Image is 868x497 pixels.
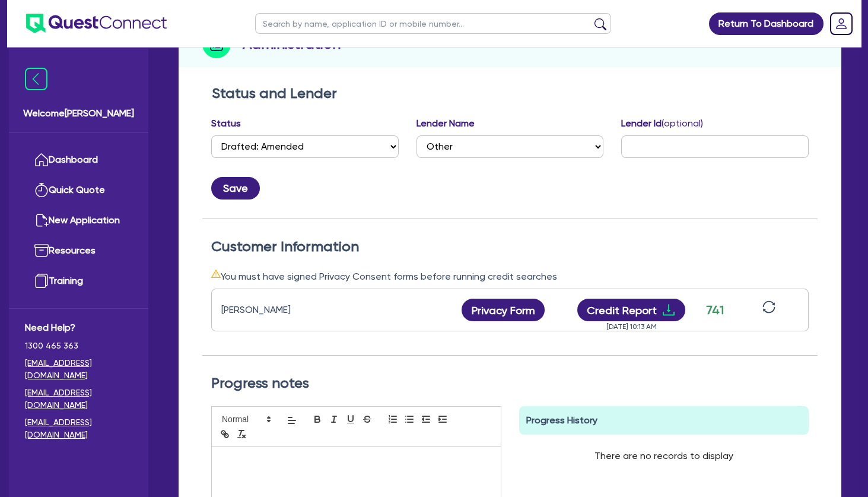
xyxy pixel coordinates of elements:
[212,85,808,102] h2: Status and Lender
[221,303,370,317] div: [PERSON_NAME]
[211,375,809,392] h2: Progress notes
[25,357,132,382] a: [EMAIL_ADDRESS][DOMAIN_NAME]
[211,177,260,200] button: Save
[700,301,730,319] div: 741
[25,145,132,175] a: Dashboard
[416,116,475,131] label: Lender Name
[826,8,857,39] a: Dropdown toggle
[25,266,132,296] a: Training
[34,183,49,197] img: quick-quote
[662,303,676,317] span: download
[621,116,703,131] label: Lender Id
[23,106,134,121] span: Welcome [PERSON_NAME]
[709,12,824,35] a: Return To Dashboard
[255,13,611,34] input: Search by name, application ID or mobile number...
[580,435,748,477] div: There are no records to display
[211,238,809,255] h2: Customer Information
[34,213,49,227] img: new-application
[25,416,132,441] a: [EMAIL_ADDRESS][DOMAIN_NAME]
[25,68,47,90] img: icon-menu-close
[519,406,809,435] div: Progress History
[25,321,132,335] span: Need Help?
[211,269,809,284] div: You must have signed Privacy Consent forms before running credit searches
[34,243,49,258] img: resources
[34,274,49,288] img: training
[25,387,132,411] a: [EMAIL_ADDRESS][DOMAIN_NAME]
[759,300,779,321] button: sync
[25,205,132,236] a: New Application
[211,269,221,278] span: warning
[762,300,775,314] span: sync
[25,175,132,205] a: Quick Quote
[26,14,167,33] img: quest-connect-logo-blue
[462,299,545,321] button: Privacy Form
[662,118,703,129] span: (optional)
[211,116,241,131] label: Status
[25,340,132,352] span: 1300 465 363
[577,299,686,321] button: Credit Reportdownload
[25,236,132,266] a: Resources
